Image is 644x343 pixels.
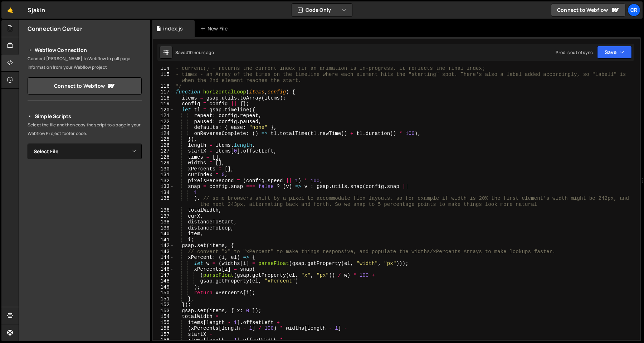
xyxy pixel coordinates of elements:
div: 133 [153,184,174,190]
div: index.js [163,25,183,32]
div: 143 [153,249,174,255]
div: 147 [153,272,174,279]
div: 121 [153,113,174,119]
div: 127 [153,148,174,154]
div: 128 [153,154,174,160]
div: 153 [153,308,174,314]
div: 139 [153,225,174,231]
div: New File [200,25,230,32]
div: 124 [153,131,174,137]
div: Saved [175,49,214,55]
div: 117 [153,89,174,95]
div: 126 [153,142,174,149]
div: 156 [153,325,174,332]
div: 119 [153,101,174,107]
div: 152 [153,302,174,308]
div: 125 [153,136,174,142]
div: 134 [153,190,174,196]
div: 132 [153,178,174,184]
div: 155 [153,320,174,326]
div: 151 [153,296,174,302]
p: Select the file and then copy the script to a page in your Webflow Project footer code. [28,121,142,138]
iframe: YouTube video player [28,171,142,236]
div: Sjakin [28,6,45,14]
div: 140 [153,231,174,237]
a: CR [628,4,640,16]
button: Save [597,46,632,59]
a: 🤙 [1,1,19,19]
div: 129 [153,160,174,166]
div: 130 [153,166,174,172]
div: 118 [153,95,174,101]
div: 141 [153,237,174,243]
div: 154 [153,314,174,320]
div: 149 [153,284,174,290]
p: Connect [PERSON_NAME] to Webflow to pull page information from your Webflow project [28,54,142,72]
h2: Simple Scripts [28,112,142,121]
div: Prod is out of sync [556,49,593,55]
div: 157 [153,332,174,338]
div: 142 [153,243,174,249]
div: 144 [153,255,174,261]
div: 114 [153,66,174,72]
div: 138 [153,219,174,225]
div: 131 [153,172,174,178]
a: Connect to Webflow [28,77,142,95]
div: 115 [153,72,174,83]
div: 135 [153,195,174,207]
div: 10 hours ago [188,49,214,55]
div: 136 [153,207,174,213]
div: 120 [153,107,174,113]
button: Code Only [292,4,352,16]
div: 137 [153,213,174,219]
div: 150 [153,290,174,296]
iframe: YouTube video player [28,240,142,305]
div: 145 [153,261,174,267]
div: 148 [153,278,174,284]
div: 146 [153,266,174,272]
h2: Webflow Connection [28,46,142,54]
div: 122 [153,119,174,125]
div: 123 [153,125,174,131]
div: 116 [153,83,174,90]
h2: Connection Center [28,25,82,33]
a: Connect to Webflow [551,4,625,16]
